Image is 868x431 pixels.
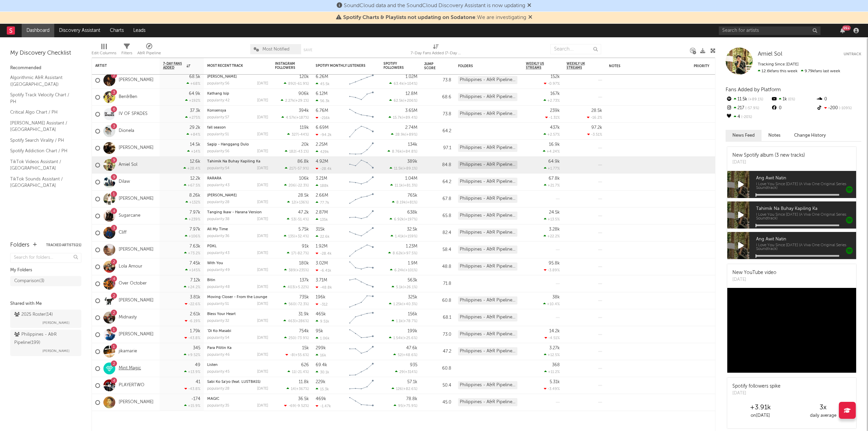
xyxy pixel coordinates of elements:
div: ( ) [287,217,309,221]
div: [DATE] [257,116,268,119]
div: fall season [207,126,268,130]
div: popularity: 51 [207,133,229,136]
div: +275 % [185,115,200,120]
div: 47.2k [298,210,309,215]
span: SoundCloud data and the SoundCloud Discovery Assistant is now updating [344,3,525,8]
span: -57.9 % [296,167,308,171]
div: Edit Columns [92,41,116,60]
a: Dionela [119,128,134,134]
div: Tahimik Na Buhay Kapiling Ka [207,160,268,163]
div: Philippines - A&R Pipeline (199) [458,144,517,152]
div: 167k [550,92,560,96]
div: 73.8 [424,76,451,84]
span: +206 % [404,99,416,103]
div: 28.5k [298,193,309,198]
div: +14 % [187,149,200,154]
div: Philippines - A&R Pipeline (199) [458,161,517,169]
div: 29.2k [190,125,200,130]
div: -0.97 % [544,81,560,86]
div: 7-Day Fans Added (7-Day Fans Added) [411,41,461,60]
div: -1.31 % [545,115,560,120]
div: Filters [121,49,132,57]
div: 64.2 [424,127,451,135]
div: 134k [408,142,417,147]
span: +89 % [406,133,416,137]
div: +2.73 % [544,98,560,103]
span: +136 % [296,201,308,204]
div: +2.57 % [544,132,560,137]
span: Tahimik Na Buhay Kapiling Ka [756,205,856,213]
div: New Spotify album (3 new tracks) [732,152,805,159]
div: 64.2 [424,178,451,186]
div: ( ) [389,81,417,86]
div: 16.9k [549,142,560,147]
a: [PERSON_NAME] Assistant / [GEOGRAPHIC_DATA] [10,119,75,133]
div: 6.12M [316,92,328,96]
a: Discovery Assistant [54,24,105,37]
a: Amiel Sol [119,162,137,168]
div: ( ) [389,115,417,120]
a: [PERSON_NAME] [119,332,154,337]
input: Search... [550,44,601,54]
div: 437k [550,125,560,130]
div: popularity: 56 [207,150,230,153]
div: A&R Pipeline [137,49,161,57]
input: Search for artists [719,26,821,35]
div: Philippines - A&R Pipeline ( 199 ) [14,331,76,347]
div: 84.8 [424,161,451,169]
div: Notes [609,64,677,68]
div: +1.77 % [544,166,560,171]
span: 15.7k [393,116,402,120]
div: +132 % [185,200,200,204]
span: 8.19k [396,201,406,204]
div: Philippines - A&R Pipeline (199) [458,212,517,220]
div: 119k [300,125,309,130]
div: Philippines - A&R Pipeline (199) [458,76,517,84]
div: ( ) [389,98,417,103]
a: IV OF SPADES [119,111,147,117]
svg: Chart title [346,191,377,208]
svg: Chart title [346,89,377,106]
span: 12.6k fans this week [758,69,797,73]
div: Folders [458,64,509,68]
div: Filters [121,41,132,60]
div: Artist [95,64,146,68]
div: 6.69M [316,125,329,130]
span: 28.9k [395,133,405,137]
div: 28.5k [591,109,602,113]
div: 64.9k [189,92,200,96]
div: ( ) [388,149,417,154]
a: Konsensya [207,109,226,113]
a: 2025 Roster(14)[PERSON_NAME] [10,310,81,328]
div: 638k [407,210,417,215]
div: 77.7k [316,200,329,205]
div: 106k [299,176,309,181]
span: 0 % [787,98,795,101]
div: [DATE] [257,133,268,136]
a: Para Pilitin Ka [207,346,232,350]
span: +104 % [405,82,416,86]
a: Charts [105,24,129,37]
div: Most Recent Track [207,64,258,68]
span: 4.57k [286,116,295,120]
div: popularity: 56 [207,82,230,85]
div: [DATE] [257,200,268,204]
a: Critical Algo Chart / PH [10,109,75,116]
div: A&R Pipeline [137,41,161,60]
a: All My Time [207,228,228,231]
div: 14.5k [190,142,200,147]
svg: Chart title [346,174,377,191]
div: -216k [316,116,330,120]
a: [PERSON_NAME] [119,399,154,405]
div: [DATE] [732,159,805,166]
div: Comparison ( 3 ) [14,277,44,285]
div: 429k [316,150,329,154]
span: Most Notified [262,47,290,52]
div: 3.65M [405,109,417,113]
span: Fans Added by Platform [726,87,781,92]
a: Algorithmic A&R Assistant ([GEOGRAPHIC_DATA]) [10,74,75,88]
a: [PERSON_NAME] [119,247,154,253]
div: ( ) [287,132,309,137]
a: [PERSON_NAME] [119,196,154,202]
a: Philippines - A&R Pipeline(199)[PERSON_NAME] [10,330,81,356]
